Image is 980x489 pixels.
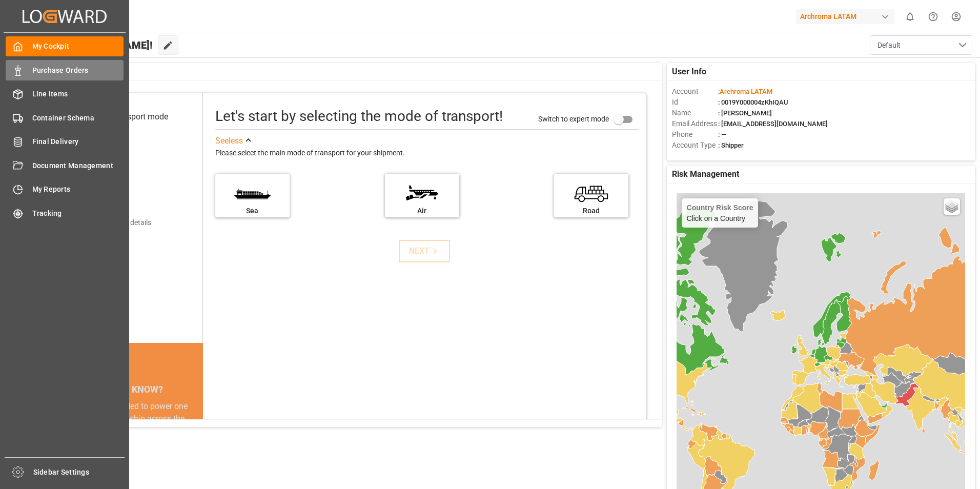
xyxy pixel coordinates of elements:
[6,36,124,56] a: My Cockpit
[720,88,772,95] span: Archroma LATAM
[718,109,772,117] span: : [PERSON_NAME]
[687,203,753,212] h4: Country Risk Score
[43,35,153,55] span: Hello [PERSON_NAME]!
[215,106,503,127] div: Let's start by selecting the mode of transport!
[538,114,609,123] span: Switch to expert mode
[32,160,124,171] span: Document Management
[672,140,718,151] span: Account Type
[189,400,203,486] button: next slide / item
[687,203,753,222] div: Click on a Country
[32,89,124,99] span: Line Items
[6,179,124,199] a: My Reports
[944,198,960,215] a: Layers
[718,141,744,149] span: : Shipper
[409,245,440,257] div: NEXT
[32,136,124,147] span: Final Delivery
[672,168,739,180] span: Risk Management
[399,240,450,262] button: NEXT
[6,84,124,104] a: Line Items
[672,86,718,97] span: Account
[870,35,972,55] button: open menu
[672,66,706,78] span: User Info
[672,129,718,140] span: Phone
[33,467,125,478] span: Sidebar Settings
[559,206,623,216] div: Road
[718,88,772,95] span: :
[672,108,718,118] span: Name
[796,7,899,26] button: Archroma LATAM
[718,120,828,128] span: : [EMAIL_ADDRESS][DOMAIN_NAME]
[899,5,922,28] button: show 0 new notifications
[672,97,718,108] span: Id
[215,147,639,159] div: Please select the main mode of transport for your shipment.
[877,40,901,51] span: Default
[32,184,124,195] span: My Reports
[922,5,945,28] button: Help Center
[32,65,124,76] span: Purchase Orders
[32,208,124,219] span: Tracking
[6,60,124,80] a: Purchase Orders
[32,113,124,124] span: Container Schema
[796,9,894,24] div: Archroma LATAM
[390,206,454,216] div: Air
[6,155,124,175] a: Document Management
[6,203,124,223] a: Tracking
[672,118,718,129] span: Email Address
[718,131,726,138] span: : —
[87,217,151,228] div: Add shipping details
[220,206,284,216] div: Sea
[32,41,124,52] span: My Cockpit
[6,132,124,152] a: Final Delivery
[215,135,243,147] div: See less
[718,98,788,106] span: : 0019Y000004zKhIQAU
[6,108,124,128] a: Container Schema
